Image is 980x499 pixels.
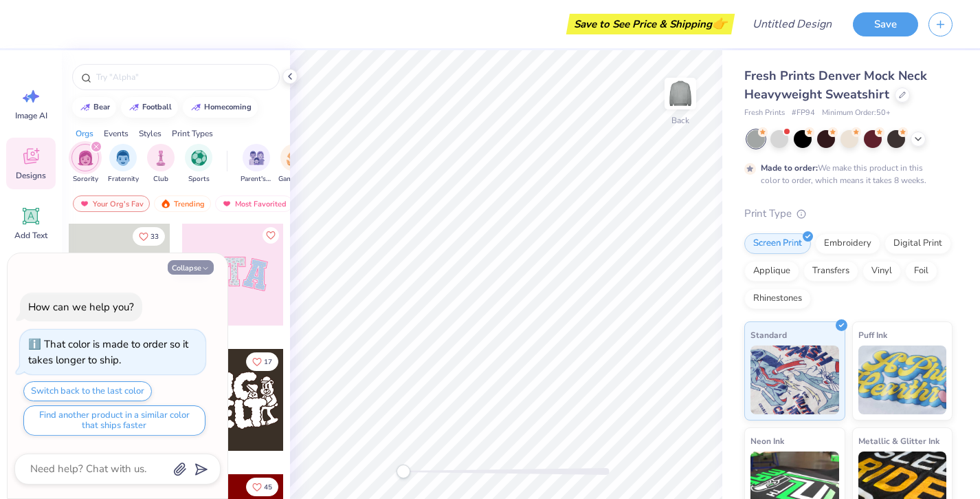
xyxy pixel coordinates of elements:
[278,144,310,184] div: filter for Game Day
[744,107,785,119] span: Fresh Prints
[750,346,839,414] img: Standard
[905,261,937,282] div: Foil
[858,328,887,342] span: Puff Ink
[15,110,47,121] span: Image AI
[570,14,731,34] div: Save to See Price & Shipping
[151,233,159,240] span: 33
[104,127,129,140] div: Events
[191,150,207,166] img: Sports Image
[129,103,140,112] img: trend_line.gif
[185,144,212,184] button: filter button
[858,346,947,414] img: Puff Ink
[803,261,858,282] div: Transfers
[115,150,131,166] img: Fraternity Image
[712,15,727,32] span: 👉
[172,127,213,140] div: Print Types
[23,381,152,401] button: Switch back to the last color
[241,144,272,184] div: filter for Parent's Weekend
[397,465,410,478] div: Accessibility label
[183,97,258,118] button: homecoming
[215,195,293,212] div: Most Favorited
[744,67,927,103] span: Fresh Prints Denver Mock Neck Heavyweight Sweatshirt
[190,103,201,112] img: trend_line.gif
[744,288,811,309] div: Rhinestones
[76,127,93,140] div: Orgs
[858,434,939,448] span: Metallic & Glitter Ink
[108,144,139,184] div: filter for Fraternity
[168,260,214,275] button: Collapse
[133,227,165,246] button: Like
[742,10,843,38] input: Untitled Design
[160,199,171,209] img: trending.gif
[71,144,99,184] button: filter button
[204,103,252,111] div: homecoming
[14,230,47,241] span: Add Text
[73,195,150,212] div: Your Org's Fav
[153,150,168,166] img: Club Image
[815,233,880,254] div: Embroidery
[108,144,139,184] button: filter button
[761,162,818,173] strong: Made to order:
[263,227,279,244] button: Like
[246,478,278,496] button: Like
[28,337,188,367] div: That color is made to order so it takes longer to ship.
[78,150,93,166] img: Sorority Image
[153,174,168,184] span: Club
[287,150,302,166] img: Game Day Image
[744,233,811,254] div: Screen Print
[80,103,91,112] img: trend_line.gif
[79,199,90,209] img: most_fav.gif
[142,103,172,111] div: football
[278,144,310,184] button: filter button
[16,170,46,181] span: Designs
[761,162,930,187] div: We make this product in this color to order, which means it takes 8 weeks.
[862,261,901,282] div: Vinyl
[750,328,787,342] span: Standard
[73,174,98,184] span: Sorority
[278,174,310,184] span: Game Day
[249,150,265,166] img: Parent's Weekend Image
[750,434,784,448] span: Neon Ink
[241,144,272,184] button: filter button
[264,484,272,491] span: 45
[221,199,232,209] img: most_fav.gif
[792,107,815,119] span: # FP94
[121,97,178,118] button: football
[23,405,205,436] button: Find another product in a similar color that ships faster
[72,97,116,118] button: bear
[154,195,211,212] div: Trending
[884,233,951,254] div: Digital Print
[264,359,272,365] span: 17
[71,144,99,184] div: filter for Sorority
[241,174,272,184] span: Parent's Weekend
[147,144,175,184] div: filter for Club
[95,70,271,84] input: Try "Alpha"
[147,144,175,184] button: filter button
[139,127,162,140] div: Styles
[108,174,139,184] span: Fraternity
[246,352,278,371] button: Like
[744,261,799,282] div: Applique
[744,206,953,222] div: Print Type
[93,103,110,111] div: bear
[185,144,212,184] div: filter for Sports
[28,300,134,314] div: How can we help you?
[671,114,689,127] div: Back
[188,174,210,184] span: Sports
[853,12,918,36] button: Save
[667,80,694,107] img: Back
[822,107,891,119] span: Minimum Order: 50 +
